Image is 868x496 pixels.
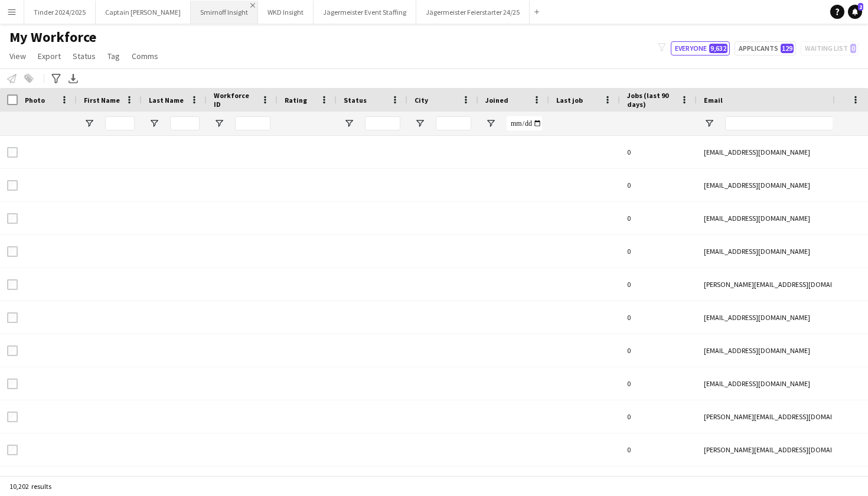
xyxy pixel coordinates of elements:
div: 0 [620,169,697,201]
input: Row Selection is disabled for this row (unchecked) [7,445,18,455]
div: 0 [620,334,697,367]
a: View [5,48,31,64]
button: Open Filter Menu [485,118,496,129]
button: Open Filter Menu [214,118,224,129]
button: Open Filter Menu [344,118,354,129]
span: Joined [485,96,508,105]
a: Export [33,48,66,64]
span: Comms [132,51,158,61]
span: Rating [285,96,307,105]
a: Tag [103,48,125,64]
input: Row Selection is disabled for this row (unchecked) [7,345,18,356]
span: Last Name [149,96,184,105]
span: Email [704,96,723,105]
button: Open Filter Menu [84,118,94,129]
div: 0 [620,136,697,168]
span: Jobs (last 90 days) [627,91,676,109]
span: Export [38,51,61,61]
div: 0 [620,268,697,301]
input: Workforce ID Filter Input [235,116,270,130]
span: My Workforce [9,28,96,46]
span: Workforce ID [214,91,256,109]
input: Row Selection is disabled for this row (unchecked) [7,312,18,323]
input: Row Selection is disabled for this row (unchecked) [7,412,18,422]
button: Smirnoff Insight [191,1,258,24]
input: Row Selection is disabled for this row (unchecked) [7,246,18,257]
button: Jägermeister Event Staffing [314,1,416,24]
input: Row Selection is disabled for this row (unchecked) [7,213,18,224]
div: 0 [620,235,697,267]
div: 0 [620,367,697,400]
div: 0 [620,202,697,234]
input: Status Filter Input [365,116,400,130]
a: Status [68,48,100,64]
div: 0 [620,433,697,466]
button: Open Filter Menu [149,118,159,129]
input: Last Name Filter Input [170,116,200,130]
button: Captain [PERSON_NAME] [96,1,191,24]
app-action-btn: Advanced filters [49,71,63,86]
input: City Filter Input [436,116,471,130]
span: Status [344,96,367,105]
input: Joined Filter Input [507,116,542,130]
div: 0 [620,301,697,334]
span: First Name [84,96,120,105]
span: 9,632 [709,44,727,53]
span: Last job [556,96,583,105]
span: City [415,96,428,105]
div: 0 [620,400,697,433]
input: Row Selection is disabled for this row (unchecked) [7,180,18,191]
input: Row Selection is disabled for this row (unchecked) [7,378,18,389]
a: 2 [848,5,862,19]
span: Status [73,51,96,61]
button: Applicants129 [735,41,796,56]
span: Tag [107,51,120,61]
input: Row Selection is disabled for this row (unchecked) [7,147,18,158]
input: Row Selection is disabled for this row (unchecked) [7,279,18,290]
app-action-btn: Export XLSX [66,71,80,86]
button: WKD Insight [258,1,314,24]
span: Photo [25,96,45,105]
button: Tinder 2024/2025 [24,1,96,24]
button: Open Filter Menu [704,118,714,129]
span: 2 [858,3,863,11]
a: Comms [127,48,163,64]
button: Open Filter Menu [415,118,425,129]
span: 129 [781,44,794,53]
span: View [9,51,26,61]
button: Jägermeister Feierstarter 24/25 [416,1,530,24]
button: Everyone9,632 [671,41,730,56]
input: First Name Filter Input [105,116,135,130]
